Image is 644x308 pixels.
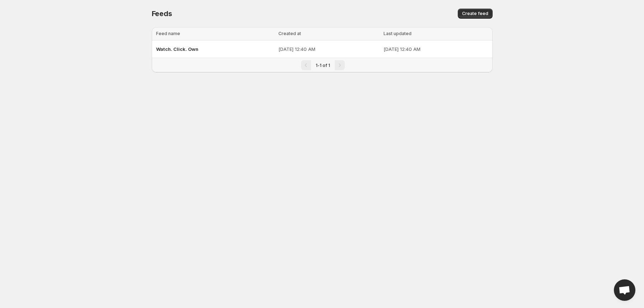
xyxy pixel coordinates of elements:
span: Feed name [156,31,180,36]
span: Watch. Click. Own [156,46,198,52]
span: Feeds [152,9,172,18]
div: Open chat [614,279,635,301]
span: 1-1 of 1 [316,63,330,68]
span: Created at [278,31,301,36]
p: [DATE] 12:40 AM [384,45,488,53]
span: Last updated [384,31,412,36]
nav: Pagination [152,58,493,72]
span: Create feed [462,11,488,16]
p: [DATE] 12:40 AM [278,45,380,53]
button: Create feed [458,9,493,19]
